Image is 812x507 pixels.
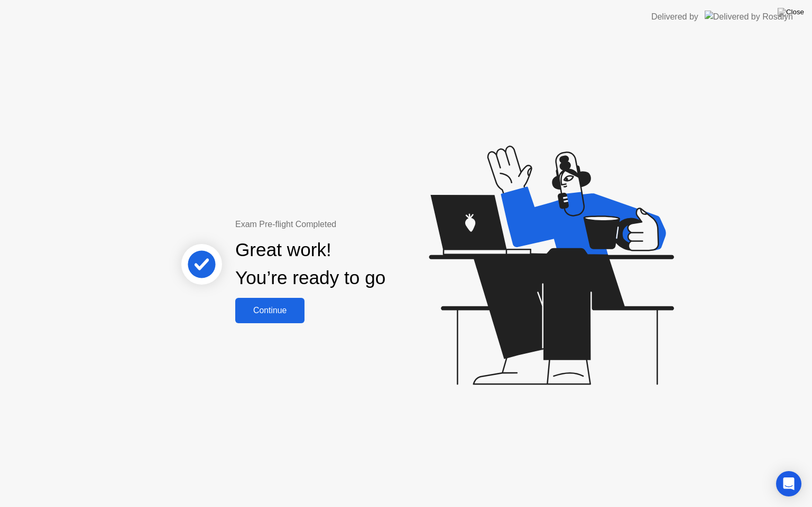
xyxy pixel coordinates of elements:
[705,11,793,23] img: Delivered by Rosalyn
[776,471,801,496] div: Open Intercom Messenger
[235,236,385,292] div: Great work! You’re ready to go
[651,11,698,23] div: Delivered by
[778,8,804,16] img: Close
[235,298,304,323] button: Continue
[235,218,454,231] div: Exam Pre-flight Completed
[238,306,301,315] div: Continue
